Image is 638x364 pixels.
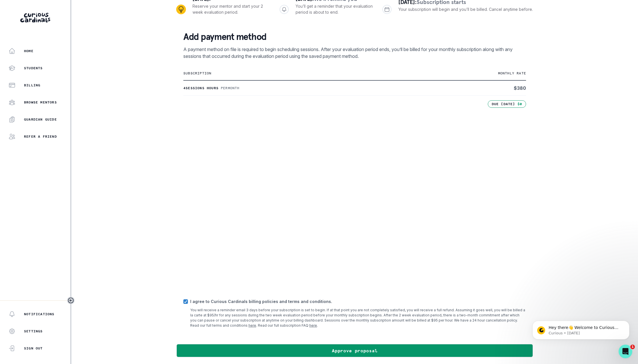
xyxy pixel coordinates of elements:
p: Billing [24,83,40,88]
p: Guardian Guide [24,117,57,122]
iframe: Secure payment input frame [182,107,527,290]
button: Toggle sidebar [67,297,75,304]
p: Home [24,49,33,53]
p: Notifications [24,312,55,316]
p: Browse Mentors [24,100,57,105]
a: here [309,323,317,328]
p: Students [24,66,43,70]
p: Settings [24,329,43,334]
td: $ 380 [412,80,526,96]
iframe: Intercom live chat [619,345,632,358]
p: You will receive a reminder email 3 days before your subscription is set to begin. If at that poi... [190,308,526,328]
span: 1 [630,345,635,349]
img: Curious Cardinals Logo [20,13,50,23]
p: I agree to Curious Cardinals billing policies and terms and conditions. [190,298,526,304]
p: A payment method on file is required to begin scheduling sessions. After your evaluation period e... [183,46,526,60]
p: $0 [517,102,522,106]
p: Due [DATE] [492,102,515,106]
p: Refer a friend [24,134,57,139]
p: monthly rate [412,71,526,76]
button: Approve proposal [176,344,533,357]
p: You’ll get a reminder that your evaluation period is about to end. [296,3,374,15]
p: Reserve your mentor and start your 2 week evaluation period. [192,3,270,15]
p: subscription [183,71,412,76]
a: here [248,323,256,328]
p: 4 sessions hours [183,86,218,90]
p: Sign Out [24,346,43,351]
iframe: Intercom notifications message [524,309,638,349]
p: Per month [221,86,240,90]
p: Add payment method [183,31,526,42]
p: Your subscription will begin and you’ll be billed. Cancel anytime before. [398,6,533,12]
